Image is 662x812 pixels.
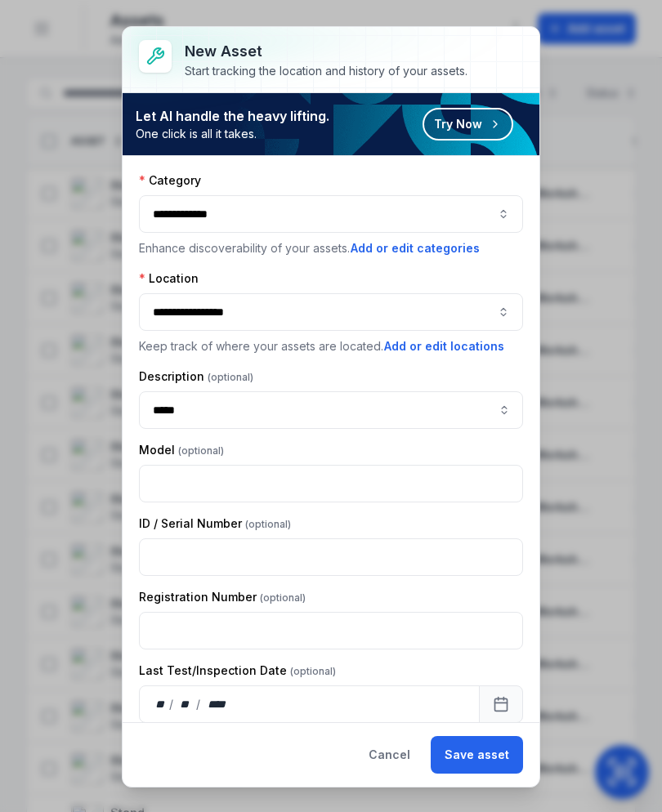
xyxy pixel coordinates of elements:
button: Try Now [423,108,513,141]
div: month, [175,696,197,712]
label: Model [139,442,224,458]
label: Registration Number [139,589,306,605]
button: Save asset [431,736,523,774]
div: / [196,696,202,712]
label: Category [139,172,201,189]
label: Last Test/Inspection Date [139,663,336,679]
button: Cancel [355,736,424,774]
div: / [169,696,175,712]
div: day, [153,696,169,712]
h3: New asset [185,40,467,63]
label: ID / Serial Number [139,515,291,532]
button: Add or edit categories [350,239,481,257]
p: Enhance discoverability of your assets. [139,239,523,257]
label: Location [139,270,199,287]
span: One click is all it takes. [136,126,329,142]
button: Add or edit locations [383,337,505,355]
input: asset-add:description-label [139,391,523,429]
div: year, [202,696,232,712]
div: Start tracking the location and history of your assets. [185,63,467,79]
p: Keep track of where your assets are located. [139,337,523,355]
strong: Let AI handle the heavy lifting. [136,106,329,126]
label: Description [139,368,253,385]
button: Calendar [479,685,523,723]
